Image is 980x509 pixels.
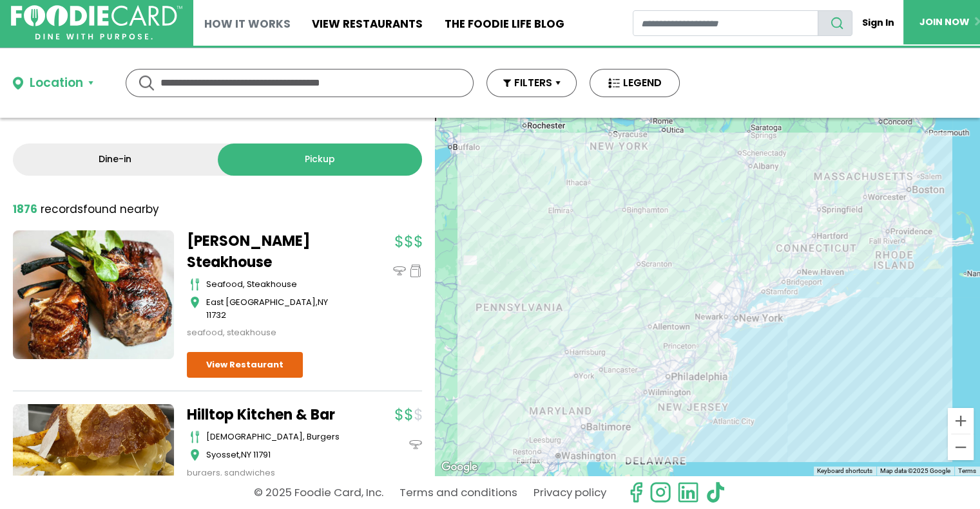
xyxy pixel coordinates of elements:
div: seafood, steakhouse [187,326,348,339]
img: pickup_icon.svg [409,264,422,277]
img: cutlery_icon.svg [190,278,200,291]
img: map_icon.svg [190,449,200,461]
div: , [206,449,348,461]
a: Hilltop Kitchen & Bar [187,404,348,425]
img: Google [438,459,481,476]
img: map_icon.svg [190,296,200,309]
span: 11732 [206,309,226,321]
button: Zoom out [948,434,974,460]
a: View Restaurant [187,352,303,378]
span: 11791 [253,449,271,461]
button: Zoom in [948,408,974,434]
div: Location [30,74,83,93]
span: East [GEOGRAPHIC_DATA] [206,296,316,308]
button: Keyboard shortcuts [817,467,872,476]
button: search [818,10,852,36]
span: Map data ©2025 Google [880,467,950,474]
span: Syosset [206,449,239,461]
strong: 1876 [13,201,37,217]
a: Privacy policy [533,481,606,504]
div: burgers, sandwiches [187,467,348,479]
div: [DEMOGRAPHIC_DATA], burgers [206,430,348,443]
input: restaurant search [633,10,818,36]
a: [PERSON_NAME] Steakhouse [187,230,348,273]
a: Terms and conditions [399,481,517,504]
img: dinein_icon.svg [393,264,406,277]
span: NY [318,296,328,308]
button: FILTERS [486,69,577,97]
a: Dine-in [13,143,218,176]
a: Open this area in Google Maps (opens a new window) [438,459,481,476]
button: LEGEND [590,69,680,97]
div: found nearby [13,201,159,218]
div: seafood, steakhouse [206,278,348,291]
div: , [206,296,348,321]
img: cutlery_icon.svg [190,430,200,443]
img: FoodieCard; Eat, Drink, Save, Donate [11,5,182,40]
svg: check us out on facebook [625,481,647,503]
img: tiktok.svg [705,481,727,503]
span: NY [241,449,251,461]
button: Location [13,74,93,93]
a: Terms [958,467,976,474]
img: dinein_icon.svg [409,438,422,451]
a: Pickup [218,143,423,176]
img: linkedin.svg [677,481,699,503]
span: records [41,201,83,217]
p: © 2025 Foodie Card, Inc. [254,481,383,504]
a: Sign In [852,10,903,35]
